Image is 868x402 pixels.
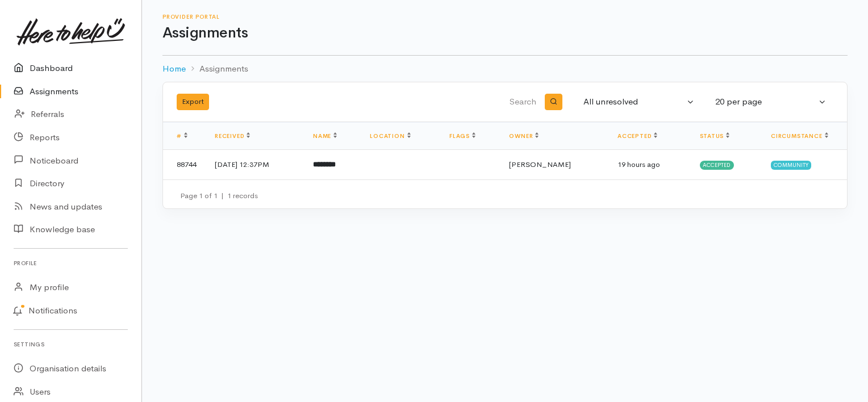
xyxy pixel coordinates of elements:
h6: Provider Portal [162,14,848,20]
h6: Profile [14,256,128,271]
a: Received [215,132,250,140]
td: 88744 [163,150,206,179]
h6: Settings [14,337,128,352]
small: Page 1 of 1 1 records [180,191,258,200]
input: Search [377,89,539,116]
span: [PERSON_NAME] [509,160,571,169]
a: Flags [449,132,475,140]
a: Home [162,62,186,76]
time: 19 hours ago [617,160,660,169]
div: All unresolved [583,95,685,108]
span: | [221,191,224,200]
button: All unresolved [577,91,702,113]
div: 20 per page [715,95,816,108]
a: Accepted [617,132,657,140]
li: Assignments [186,62,248,76]
a: Location [370,132,410,140]
a: # [177,132,187,140]
a: Status [700,132,730,140]
a: Name [313,132,337,140]
span: Community [771,161,811,170]
button: 20 per page [708,91,833,113]
td: [DATE] 12:37PM [206,150,304,179]
a: Circumstance [771,132,828,140]
span: Accepted [700,161,735,170]
nav: breadcrumb [162,56,848,82]
h1: Assignments [162,25,848,41]
a: Owner [509,132,539,140]
button: Export [177,94,209,110]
